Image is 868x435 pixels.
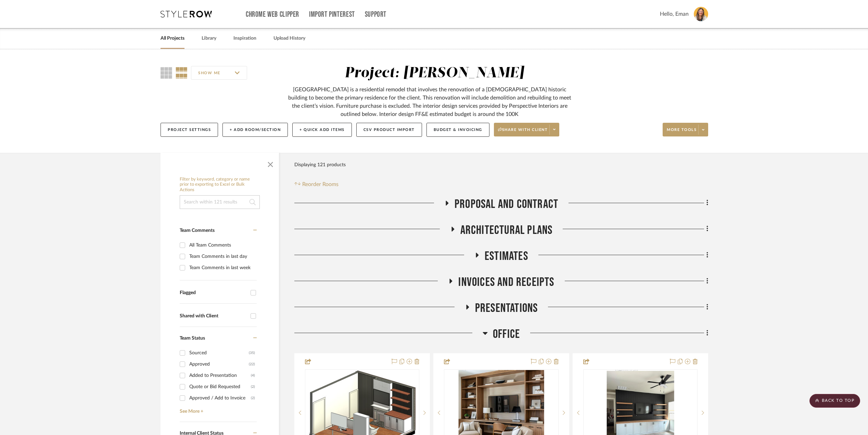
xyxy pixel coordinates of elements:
[249,359,255,370] div: (22)
[189,262,255,273] div: Team Comments in last week
[356,123,422,137] button: CSV Product Import
[161,34,184,43] a: All Projects
[251,381,255,392] div: (2)
[189,393,251,404] div: Approved / Add to Invoice
[189,381,251,392] div: Quote or Bid Requested
[365,12,386,17] a: Support
[345,66,524,80] div: Project: [PERSON_NAME]
[694,7,708,21] img: avatar
[189,347,249,358] div: Sourced
[294,180,339,188] button: Reorder Rooms
[660,10,689,18] span: Hello, Eman
[309,12,355,17] a: Import Pinterest
[180,177,260,193] h6: Filter by keyword, category or name prior to exporting to Excel or Bulk Actions
[233,34,256,43] a: Inspiration
[189,251,255,262] div: Team Comments in last day
[663,123,708,136] button: More tools
[180,290,247,296] div: Flagged
[460,223,553,238] span: architectural plans
[161,123,218,137] button: Project Settings
[485,249,528,264] span: estimates
[246,12,299,17] a: Chrome Web Clipper
[494,123,560,136] button: Share with client
[285,85,574,118] div: [GEOGRAPHIC_DATA] is a residential remodel that involves the renovation of a [DEMOGRAPHIC_DATA] h...
[455,197,558,212] span: Proposal and Contract
[180,228,215,233] span: Team Comments
[264,156,277,170] button: Close
[302,180,339,188] span: Reorder Rooms
[189,240,255,251] div: All Team Comments
[251,370,255,381] div: (4)
[273,34,305,43] a: Upload History
[475,301,538,316] span: Presentations
[294,158,346,172] div: Displaying 121 products
[493,327,520,342] span: Office
[202,34,216,43] a: Library
[180,336,205,341] span: Team Status
[178,404,257,414] a: See More +
[180,195,260,209] input: Search within 121 results
[498,127,548,137] span: Share with client
[458,275,554,290] span: Invoices and Receipts
[809,394,860,408] scroll-to-top-button: BACK TO TOP
[251,393,255,404] div: (2)
[249,347,255,358] div: (35)
[292,123,352,137] button: + Quick Add Items
[426,123,489,137] button: Budget & Invoicing
[667,127,697,137] span: More tools
[189,370,251,381] div: Added to Presentation
[189,359,249,370] div: Approved
[222,123,288,137] button: + Add Room/Section
[180,313,247,319] div: Shared with Client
